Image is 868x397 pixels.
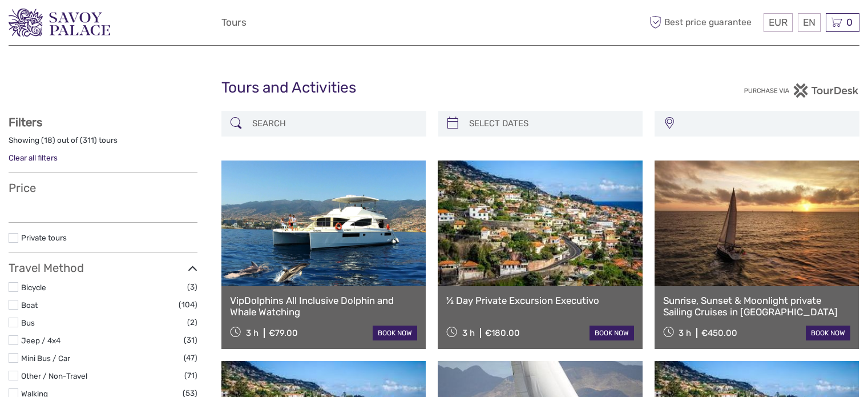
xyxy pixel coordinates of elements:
[184,334,197,347] span: (31)
[269,328,298,338] div: €79.00
[701,328,737,338] div: €450.00
[744,83,859,98] img: PurchaseViaTourDesk.png
[798,13,821,32] div: EN
[44,135,53,146] label: 18
[221,79,647,97] h1: Tours and Activities
[462,328,475,338] span: 3 h
[248,114,421,134] input: SEARCH
[230,295,417,318] a: VipDolphins All Inclusive Dolphin and Whale Watching
[679,328,691,338] span: 3 h
[806,326,850,340] a: book now
[221,14,247,31] a: Tours
[187,280,197,294] span: (3)
[246,328,259,338] span: 3 h
[373,326,417,340] a: book now
[21,336,60,345] a: Jeep / 4x4
[184,351,197,364] span: (47)
[9,135,197,153] div: Showing ( ) out of ( ) tours
[9,9,110,37] img: 3279-876b4492-ee62-4c61-8ef8-acb0a8f63b96_logo_small.png
[465,114,637,134] input: SELECT DATES
[9,153,58,162] a: Clear all filters
[590,326,634,340] a: book now
[21,233,67,242] a: Private tours
[21,300,38,310] a: Boat
[769,17,788,28] span: EUR
[21,318,35,327] a: Bus
[647,13,761,32] span: Best price guarantee
[9,181,197,195] h3: Price
[485,328,520,338] div: €180.00
[187,316,197,329] span: (2)
[21,283,46,292] a: Bicycle
[179,298,197,311] span: (104)
[83,135,94,146] label: 311
[21,371,87,380] a: Other / Non-Travel
[184,369,197,382] span: (71)
[663,295,850,318] a: Sunrise, Sunset & Moonlight private Sailing Cruises in [GEOGRAPHIC_DATA]
[845,17,854,28] span: 0
[21,354,70,363] a: Mini Bus / Car
[9,261,197,275] h3: Travel Method
[9,115,42,129] strong: Filters
[446,295,633,306] a: ½ Day Private Excursion Executivo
